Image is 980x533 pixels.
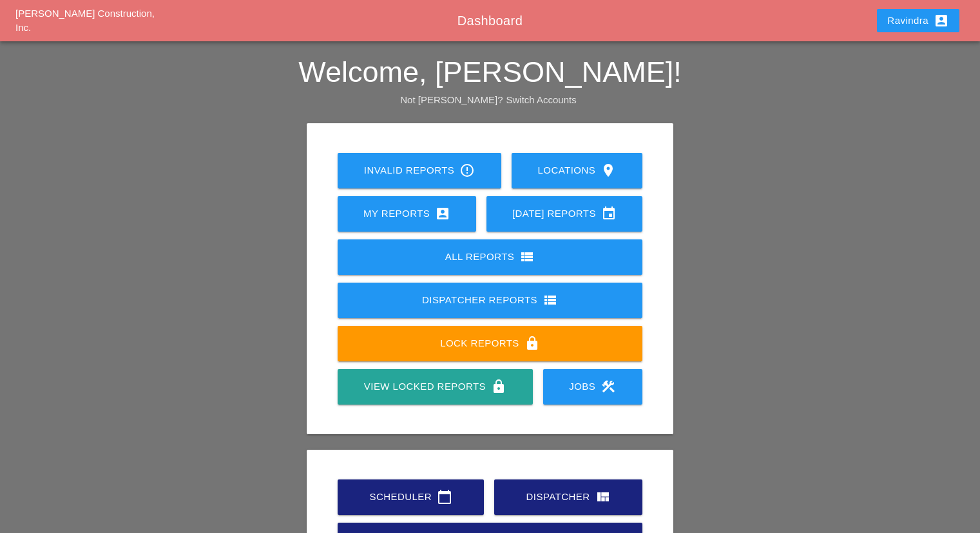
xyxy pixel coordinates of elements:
[358,489,463,505] div: Scheduler
[435,206,450,221] i: account_box
[564,379,622,394] div: Jobs
[338,239,642,275] a: All Reports
[600,163,616,178] i: location_on
[887,13,949,28] div: Ravindra
[358,249,622,265] div: All Reports
[15,8,155,34] a: [PERSON_NAME] Construction, Inc.
[601,206,617,221] i: event
[358,163,481,178] div: Invalid Reports
[358,379,512,394] div: View Locked Reports
[507,206,622,221] div: [DATE] Reports
[512,153,642,188] a: Locations
[506,94,577,105] a: Switch Accounts
[338,326,642,361] a: Lock Reports
[338,196,476,232] a: My Reports
[494,479,642,515] a: Dispatcher
[358,336,622,351] div: Lock Reports
[532,163,622,178] div: Locations
[437,489,452,505] i: calendar_today
[543,369,642,405] a: Jobs
[358,206,456,221] div: My Reports
[877,9,959,32] button: Ravindra
[515,489,621,505] div: Dispatcher
[491,379,506,394] i: lock
[486,196,642,232] a: [DATE] Reports
[358,292,622,308] div: Dispatcher Reports
[338,153,501,188] a: Invalid Reports
[459,163,475,178] i: error_outline
[543,292,558,308] i: view_list
[524,336,540,351] i: lock
[600,379,616,394] i: construction
[457,14,523,28] span: Dashboard
[338,369,532,405] a: View Locked Reports
[400,94,503,105] span: Not [PERSON_NAME]?
[338,283,642,318] a: Dispatcher Reports
[595,489,611,505] i: view_quilt
[519,249,535,265] i: view_list
[338,479,484,515] a: Scheduler
[934,13,949,28] i: account_box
